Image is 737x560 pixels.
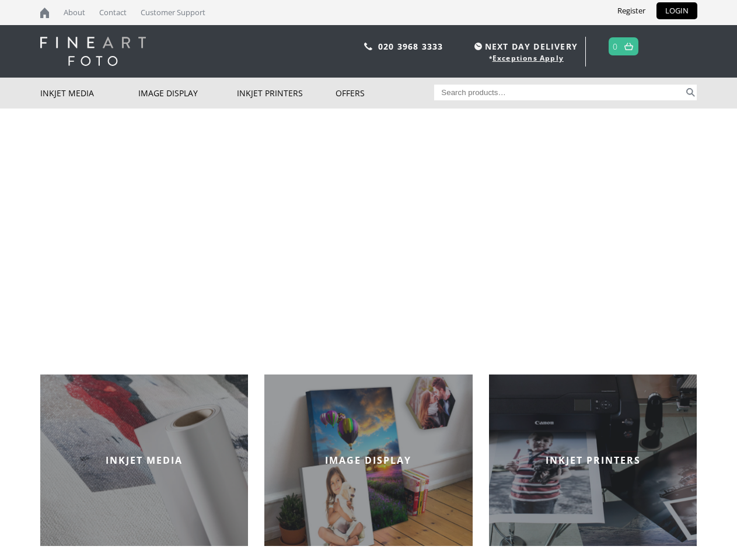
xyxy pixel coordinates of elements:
[336,78,434,108] a: Offers
[364,43,372,50] img: phone.svg
[489,454,697,467] h2: INKJET PRINTERS
[264,454,473,467] h2: IMAGE DISPLAY
[237,78,336,108] a: Inkjet Printers
[138,78,237,108] a: Image Display
[471,40,578,53] span: NEXT DAY DELIVERY
[474,43,482,50] img: time.svg
[434,85,684,100] input: Search products…
[656,2,697,19] a: LOGIN
[624,43,633,50] img: basket.svg
[493,53,564,63] a: Exceptions Apply
[609,2,654,19] a: Register
[40,78,139,108] a: Inkjet Media
[378,41,443,52] a: 020 3968 3333
[40,37,146,66] img: logo-white.svg
[40,454,249,467] h2: INKJET MEDIA
[684,85,697,100] button: Search
[613,38,618,55] a: 0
